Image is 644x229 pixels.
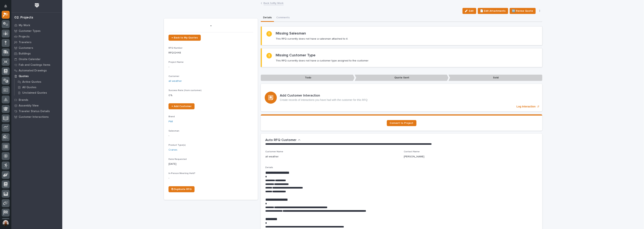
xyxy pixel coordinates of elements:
[11,68,62,73] a: Automated Drawings
[469,9,474,13] span: Edit
[276,31,306,36] h2: Missing Salesman
[11,28,62,34] a: Customer Types
[11,73,62,79] a: Quotes
[169,176,253,180] p: -
[19,35,30,38] p: Projects
[169,144,186,146] span: Product Type(s)
[404,155,424,159] p: [PERSON_NAME]
[169,116,175,118] span: Brand
[19,52,31,55] p: Buildings
[19,41,32,44] p: Travelers
[19,69,47,72] p: Automated Drawings
[11,108,62,114] a: Traveler Status Details
[172,188,192,191] span: ⎘ Duplicate RFQ
[387,120,416,126] a: Convert to Project
[169,172,195,175] span: In-Person Meeting Held?
[169,162,253,166] p: [DATE]
[19,115,49,119] p: Customer Interactions
[11,39,62,45] a: Travelers
[172,105,192,108] span: + Add Customer
[265,166,273,169] span: Details
[169,23,253,28] p: -
[261,14,274,22] button: Details
[169,35,201,41] a: ← Back to My Quotes
[19,104,38,107] p: Assembly View
[169,130,179,132] span: Salesman
[261,75,355,81] p: Todo
[265,151,283,153] span: Customer Name
[169,79,182,83] a: all weather
[480,9,506,13] span: 📄 Edit Attachments
[11,103,62,108] a: Assembly View
[280,98,368,102] p: Create records of interactions you have had with the customer for this RFQ
[169,103,195,109] a: + Add Customer
[276,53,315,57] h2: Missing Customer Type
[169,89,202,92] span: Success Rate (from customer)
[22,86,36,89] p: All Quotes
[169,47,182,49] span: RFQ Number
[2,219,10,227] button: users-avatar
[355,75,449,81] p: Quote Sent
[276,59,369,62] p: This RFQ currently does not have a customer type assigned to the customer
[2,2,10,10] button: Notifications
[265,138,296,142] h2: Auto RFQ Customer
[265,138,301,142] button: Auto RFQ Customer
[19,75,29,78] p: Quotes
[169,61,184,63] span: Project Name
[261,84,542,111] a: Log Interaction
[478,8,508,14] button: 📄 Edit Attachments
[265,155,279,159] p: all weather
[169,148,177,152] a: Cranes
[22,80,41,84] p: Active Quotes
[11,114,62,120] a: Customer Interactions
[19,98,28,102] p: Brands
[169,75,179,77] span: Customer
[404,151,420,153] span: Contact Name
[11,45,62,51] a: Customers
[11,22,62,28] a: My Work
[19,24,30,27] p: My Work
[169,120,173,124] a: PWI
[169,51,253,55] p: RFQ12448
[11,51,62,56] a: Buildings
[276,37,348,41] p: This RFQ currently does not have a salesman attached to it.
[19,110,50,113] p: Traveler Status Details
[19,46,33,50] p: Customers
[169,186,195,192] a: ⎘ Duplicate RFQ
[19,63,50,67] p: Fab and Coatings Items
[172,36,198,39] span: ← Back to My Quotes
[14,16,33,20] div: 02. Projects
[169,134,253,138] p: -
[274,14,292,22] button: Comments
[11,97,62,103] a: Brands
[19,58,41,61] p: Onsite Calendar
[11,62,62,68] a: Fab and Coatings Items
[15,79,62,84] a: Active Quotes
[169,158,187,160] span: Date Requested
[11,34,62,39] a: Projects
[169,65,253,69] p: -
[5,5,10,11] div: Notifications
[19,29,41,33] p: Customer Types
[449,75,542,81] p: Sold
[390,122,413,124] span: Convert to Project
[512,9,533,13] span: 🆕 Revise Quote
[516,105,536,108] p: Log Interaction
[510,8,536,14] button: 🆕 Revise Quote
[264,1,284,5] a: Back toMy Work
[33,2,40,9] img: Workspace Logo
[22,91,47,95] p: Unclaimed Quotes
[15,90,62,95] a: Unclaimed Quotes
[15,85,62,90] a: All Quotes
[462,8,476,14] button: Edit
[169,93,253,97] p: 0 %
[280,94,368,98] h3: Add Customer Interaction
[11,56,62,62] a: Onsite Calendar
